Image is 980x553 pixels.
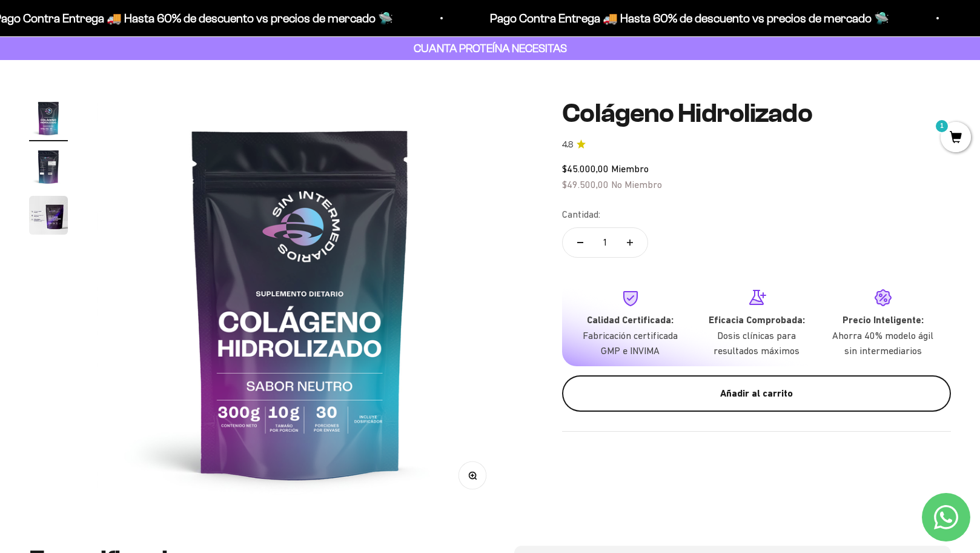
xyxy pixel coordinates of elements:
span: $45.000,00 [562,163,609,174]
div: País de origen de ingredientes [15,109,251,130]
p: Ahorra 40% modelo ágil sin intermediarios [829,328,936,359]
img: Colágeno Hidrolizado [29,99,68,138]
p: Pago Contra Entrega 🚚 Hasta 60% de descuento vs precios de mercado 🛸 [488,8,887,28]
button: Aumentar cantidad [612,228,647,257]
span: Miembro [611,163,649,174]
span: $49.500,00 [562,179,609,190]
p: Dosis clínicas para resultados máximos [703,328,810,359]
img: Colágeno Hidrolizado [97,99,504,506]
strong: Calidad Certificada: [587,314,674,326]
div: Detalles sobre ingredientes "limpios" [15,85,251,106]
strong: Eficacia Comprobada: [709,314,805,326]
img: Colágeno Hidrolizado [29,147,68,186]
div: Comparativa con otros productos similares [15,158,251,179]
button: Ir al artículo 1 [29,99,68,141]
strong: CUANTA PROTEÍNA NECESITAS [414,42,567,55]
a: 1 [941,132,971,145]
input: Otra (por favor especifica) [40,183,250,203]
button: Enviar [197,209,251,230]
strong: Precio Inteligente: [843,314,924,326]
h1: Colágeno Hidrolizado [562,99,951,128]
img: Colágeno Hidrolizado [29,196,68,235]
span: No Miembro [611,179,662,190]
button: Ir al artículo 3 [29,196,68,238]
p: Fabricación certificada GMP e INVIMA [577,328,684,359]
a: 4.84.8 de 5.0 estrellas [562,138,951,152]
p: Para decidirte a comprar este suplemento, ¿qué información específica sobre su pureza, origen o c... [15,19,251,75]
mark: 1 [935,119,949,133]
button: Reducir cantidad [563,228,598,257]
span: Enviar [199,209,250,230]
div: Añadir al carrito [586,386,927,401]
div: Certificaciones de calidad [15,133,251,155]
button: Ir al artículo 2 [29,147,68,190]
button: Añadir al carrito [562,375,951,412]
label: Cantidad: [562,207,600,223]
span: 4.8 [562,138,573,152]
